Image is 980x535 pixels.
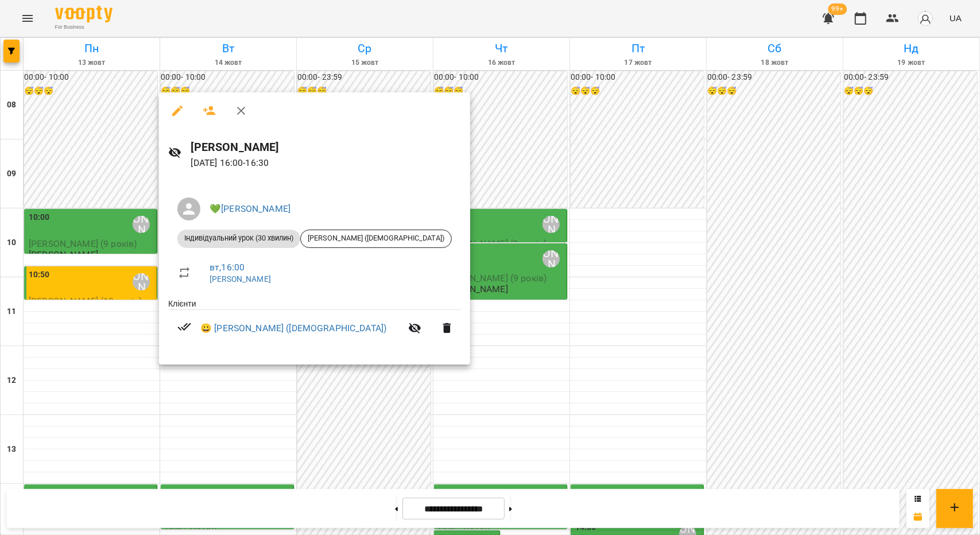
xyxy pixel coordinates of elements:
span: Індивідуальний урок (30 хвилин) [177,233,300,243]
a: 💚[PERSON_NAME] [210,203,290,214]
ul: Клієнти [168,298,461,351]
a: вт , 16:00 [210,262,245,273]
p: [DATE] 16:00 - 16:30 [191,156,461,170]
a: [PERSON_NAME] [210,274,271,284]
div: [PERSON_NAME] ([DEMOGRAPHIC_DATA]) [300,230,452,248]
h6: [PERSON_NAME] [191,138,461,156]
span: [PERSON_NAME] ([DEMOGRAPHIC_DATA]) [301,233,451,243]
svg: Візит сплачено [177,320,191,334]
a: 😀 [PERSON_NAME] ([DEMOGRAPHIC_DATA]) [200,321,386,335]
